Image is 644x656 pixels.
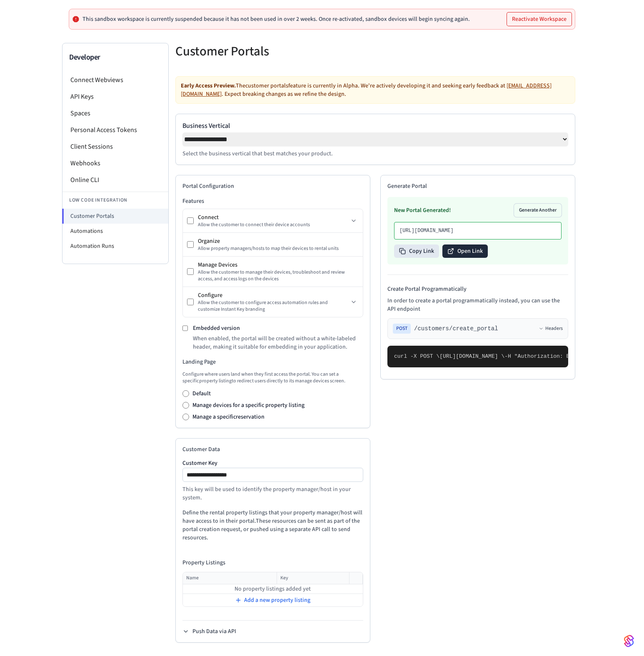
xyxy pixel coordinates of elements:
span: Add a new property listing [244,596,310,604]
h4: Create Portal Programmatically [387,285,568,293]
button: Open Link [442,244,488,258]
p: Select the business vertical that best matches your product. [182,150,568,158]
p: When enabled, the portal will be created without a white-labeled header, making it suitable for e... [193,334,363,351]
th: Key [277,572,349,584]
button: Reactivate Workspace [507,12,572,26]
div: Allow property managers/hosts to map their devices to rental units [198,245,359,252]
button: Headers [539,325,563,332]
h2: Generate Portal [387,182,568,190]
h3: Developer [69,52,162,63]
p: Configure where users land when they first access the portal. You can set a specific property lis... [182,371,363,384]
p: This sandbox workspace is currently suspended because it has not been used in over 2 weeks. Once ... [82,16,470,22]
h4: Property Listings [182,559,363,567]
h2: Portal Configuration [182,182,363,190]
th: Name [183,572,277,584]
label: Embedded version [193,324,240,332]
span: POST [393,324,411,334]
label: Customer Key [182,460,363,466]
h5: Customer Portals [175,43,370,60]
p: Define the rental property listings that your property manager/host will have access to in their ... [182,509,363,542]
h3: New Portal Generated! [394,206,451,215]
div: Organize [198,237,359,245]
li: Client Sessions [62,138,168,155]
h2: Customer Data [182,445,363,454]
label: Default [192,389,211,398]
div: Allow the customer to configure access automation rules and customize Instant Key branding [198,299,349,313]
li: Low Code Integration [62,192,168,209]
p: This key will be used to identify the property manager/host in your system. [182,485,363,502]
li: Customer Portals [62,209,168,224]
p: [URL][DOMAIN_NAME] [399,227,556,234]
div: Manage Devices [198,261,359,269]
button: Push Data via API [182,627,236,636]
li: API Keys [62,88,168,105]
td: No property listings added yet [183,584,363,594]
li: Connect Webviews [62,72,168,88]
label: Business Vertical [182,121,568,131]
li: Spaces [62,105,168,122]
span: curl -X POST \ [394,353,439,359]
span: [URL][DOMAIN_NAME] \ [439,353,504,359]
h3: Features [182,197,363,205]
li: Online CLI [62,172,168,188]
p: In order to create a portal programmatically instead, you can use the API endpoint [387,297,568,313]
div: Allow the customer to connect their device accounts [198,222,349,228]
li: Personal Access Tokens [62,122,168,138]
span: /customers/create_portal [414,324,498,333]
h3: Landing Page [182,358,363,366]
div: Configure [198,291,349,299]
strong: Early Access Preview. [181,82,236,90]
li: Automations [62,224,168,239]
button: Generate Another [514,204,562,217]
li: Webhooks [62,155,168,172]
div: Allow the customer to manage their devices, troubleshoot and review access, and access logs on th... [198,269,359,282]
label: Manage devices for a specific property listing [192,401,305,409]
li: Automation Runs [62,239,168,254]
div: Connect [198,213,349,222]
img: SeamLogoGradient.69752ec5.svg [624,634,634,648]
label: Manage a specific reservation [192,413,265,421]
button: Copy Link [394,244,439,258]
a: [EMAIL_ADDRESS][DOMAIN_NAME] [181,82,552,98]
div: The customer portals feature is currently in Alpha. We're actively developing it and seeking earl... [175,76,575,104]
